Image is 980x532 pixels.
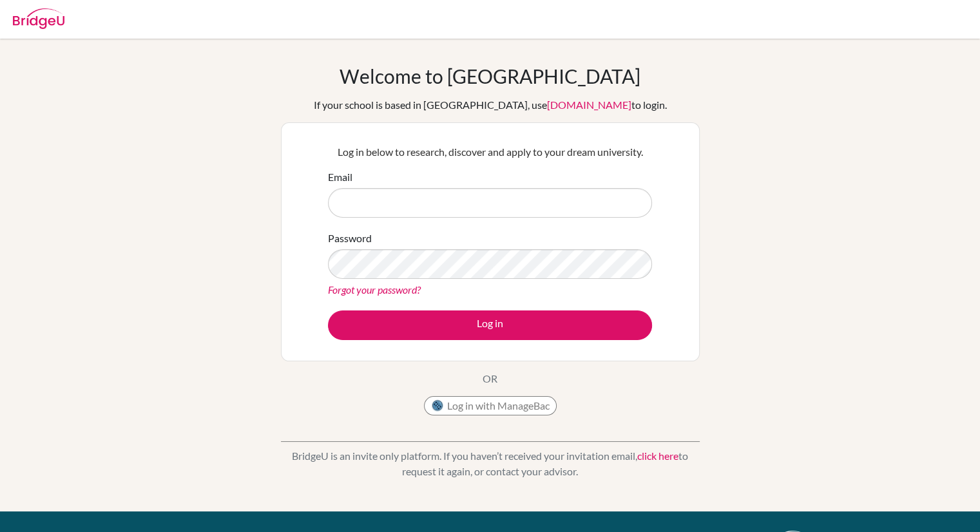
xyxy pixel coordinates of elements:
[547,99,631,111] a: [DOMAIN_NAME]
[328,283,421,296] a: Forgot your password?
[328,144,652,160] p: Log in below to research, discover and apply to your dream university.
[637,450,678,462] a: click here
[328,231,372,246] label: Password
[328,310,652,340] button: Log in
[314,97,667,113] div: If your school is based in [GEOGRAPHIC_DATA], use to login.
[328,169,352,185] label: Email
[424,396,557,415] button: Log in with ManageBac
[483,371,497,386] p: OR
[281,448,700,479] p: BridgeU is an invite only platform. If you haven’t received your invitation email, to request it ...
[13,8,64,29] img: Bridge-U
[340,64,640,88] h1: Welcome to [GEOGRAPHIC_DATA]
